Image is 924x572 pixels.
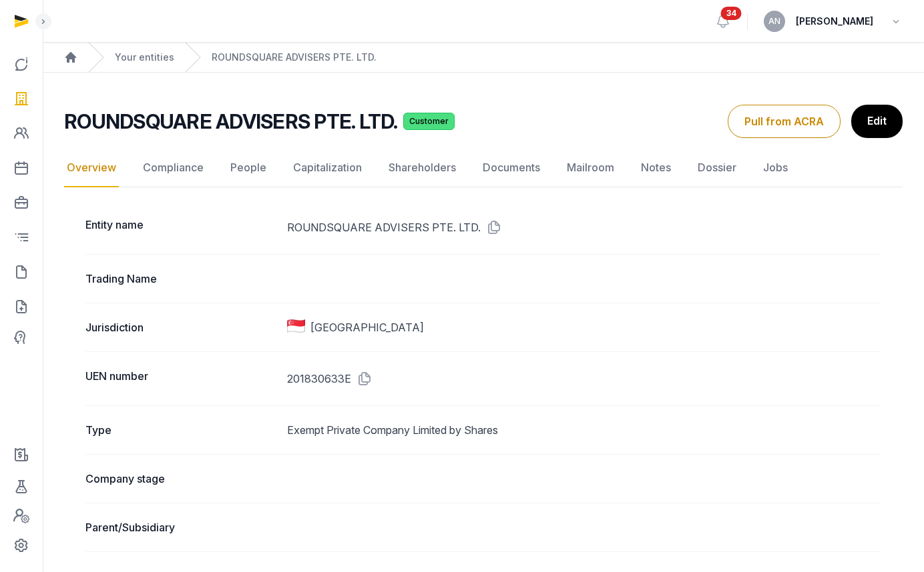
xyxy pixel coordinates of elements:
a: Mailroom [564,149,617,187]
dt: Entity name [85,217,276,238]
dt: Type [85,422,276,438]
a: People [228,149,269,187]
nav: Tabs [64,149,903,187]
a: Capitalization [290,149,365,187]
a: Compliance [140,149,206,187]
dt: Parent/Subsidiary [85,519,276,535]
button: AN [764,11,785,32]
button: Pull from ACRA [728,105,841,138]
a: ROUNDSQUARE ADVISERS PTE. LTD. [212,51,377,64]
span: Customer [403,113,455,130]
span: [GEOGRAPHIC_DATA] [310,319,424,335]
dt: Trading Name [85,271,276,287]
span: [PERSON_NAME] [796,13,873,29]
dt: UEN number [85,368,276,389]
a: Jobs [760,149,790,187]
a: Your entities [115,51,174,64]
a: Overview [64,149,119,187]
dt: Company stage [85,471,276,487]
nav: Breadcrumb [43,43,924,73]
dd: ROUNDSQUARE ADVISERS PTE. LTD. [287,217,881,238]
a: Shareholders [386,149,459,187]
dd: Exempt Private Company Limited by Shares [287,422,881,438]
span: 34 [721,7,742,20]
h2: ROUNDSQUARE ADVISERS PTE. LTD. [64,109,398,133]
a: Edit [851,105,903,138]
dt: Jurisdiction [85,319,276,335]
dd: 201830633E [287,368,881,389]
span: AN [768,17,780,25]
a: Dossier [695,149,739,187]
a: Documents [480,149,543,187]
a: Notes [638,149,674,187]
